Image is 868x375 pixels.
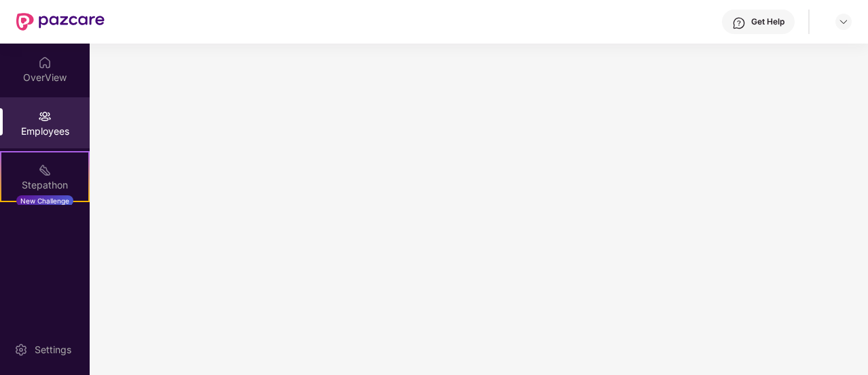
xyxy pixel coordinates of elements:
[31,343,75,357] div: Settings
[16,13,105,31] img: New Pazcare Logo
[38,163,52,177] img: svg+xml;base64,PHN2ZyB4bWxucz0iaHR0cDovL3d3dy53My5vcmcvMjAwMC9zdmciIHdpZHRoPSIyMSIgaGVpZ2h0PSIyMC...
[16,195,73,206] div: New Challenge
[38,110,52,123] img: svg+xml;base64,PHN2ZyBpZD0iRW1wbG95ZWVzIiB4bWxucz0iaHR0cDovL3d3dy53My5vcmcvMjAwMC9zdmciIHdpZHRoPS...
[38,56,52,69] img: svg+xml;base64,PHN2ZyBpZD0iSG9tZSIgeG1sbnM9Imh0dHA6Ly93d3cudzMub3JnLzIwMDAvc3ZnIiB3aWR0aD0iMjAiIG...
[14,343,28,357] img: svg+xml;base64,PHN2ZyBpZD0iU2V0dGluZy0yMHgyMCIgeG1sbnM9Imh0dHA6Ly93d3cudzMub3JnLzIwMDAvc3ZnIiB3aW...
[732,16,746,30] img: svg+xml;base64,PHN2ZyBpZD0iSGVscC0zMngzMiIgeG1sbnM9Imh0dHA6Ly93d3cudzMub3JnLzIwMDAvc3ZnIiB3aWR0aD...
[751,16,784,27] div: Get Help
[1,178,88,192] div: Stepathon
[838,16,849,27] img: svg+xml;base64,PHN2ZyBpZD0iRHJvcGRvd24tMzJ4MzIiIHhtbG5zPSJodHRwOi8vd3d3LnczLm9yZy8yMDAwL3N2ZyIgd2...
